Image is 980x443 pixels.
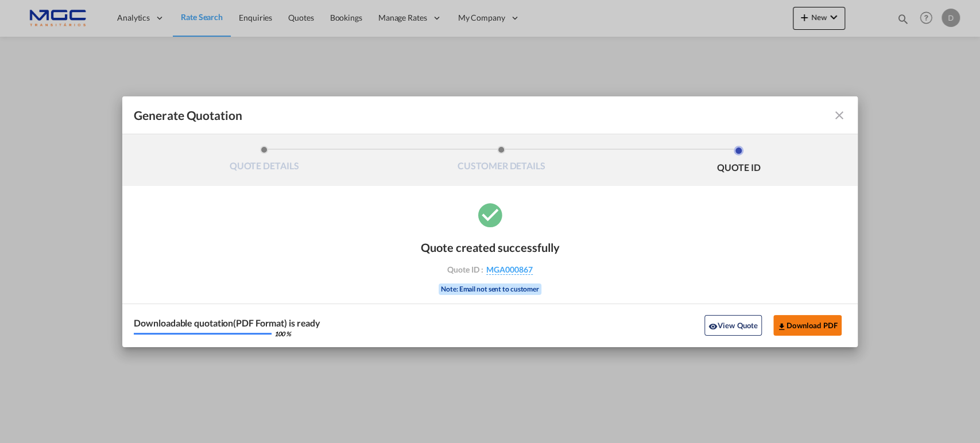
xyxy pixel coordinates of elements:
span: MGA000867 [486,265,533,275]
div: 100 % [274,331,291,337]
md-dialog: Generate QuotationQUOTE ... [122,96,857,347]
li: QUOTE ID [620,146,857,177]
div: Quote created successfully [421,240,560,254]
md-icon: icon-eye [708,322,718,331]
div: Quote ID : [424,265,557,275]
button: Download PDF [773,315,842,336]
div: Note: Email not sent to customer [439,283,541,295]
li: QUOTE DETAILS [145,146,382,177]
div: Downloadable quotation(PDF Format) is ready [134,318,320,328]
li: CUSTOMER DETAILS [383,146,620,177]
md-icon: icon-close fg-AAA8AD cursor m-0 [832,108,846,122]
md-icon: icon-download [777,322,787,331]
span: Generate Quotation [134,108,242,123]
button: icon-eyeView Quote [704,315,762,336]
md-icon: icon-checkbox-marked-circle [476,200,505,229]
